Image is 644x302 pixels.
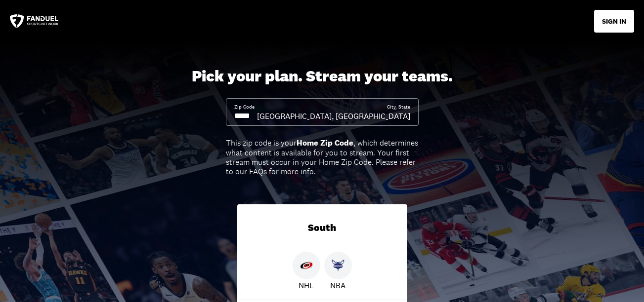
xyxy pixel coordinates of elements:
[237,204,407,252] div: South
[299,279,314,291] p: NHL
[192,67,453,86] div: Pick your plan. Stream your teams.
[332,259,344,272] img: Hornets
[234,104,255,111] div: Zip Code
[226,138,419,176] div: This zip code is your , which determines what content is available for you to stream. Your first ...
[330,279,345,291] p: NBA
[297,138,353,148] b: Home Zip Code
[594,10,634,33] button: SIGN IN
[387,104,410,111] div: City, State
[257,111,410,121] div: [GEOGRAPHIC_DATA], [GEOGRAPHIC_DATA]
[300,259,313,272] img: Hurricanes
